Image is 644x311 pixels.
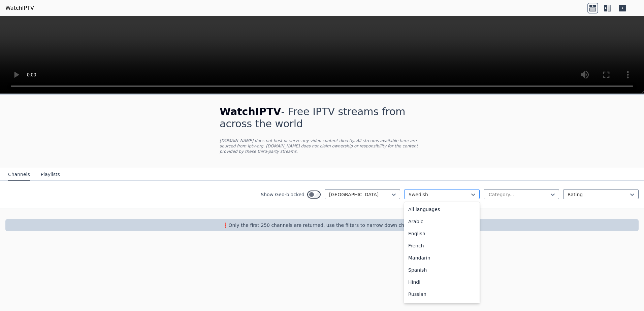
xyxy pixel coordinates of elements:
[8,168,30,181] button: Channels
[8,222,636,229] p: ❗️Only the first 250 channels are returned, use the filters to narrow down channels.
[404,215,480,228] div: Arabic
[220,106,281,117] span: WatchIPTV
[261,191,304,198] label: Show Geo-blocked
[404,264,480,276] div: Spanish
[404,252,480,264] div: Mandarin
[404,203,480,215] div: All languages
[404,240,480,252] div: French
[220,138,424,154] p: [DOMAIN_NAME] does not host or serve any video content directly. All streams available here are s...
[248,144,263,148] a: iptv-org
[5,4,34,12] a: WatchIPTV
[404,228,480,240] div: English
[404,276,480,288] div: Hindi
[220,106,424,130] h1: - Free IPTV streams from across the world
[41,168,60,181] button: Playlists
[404,288,480,300] div: Russian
